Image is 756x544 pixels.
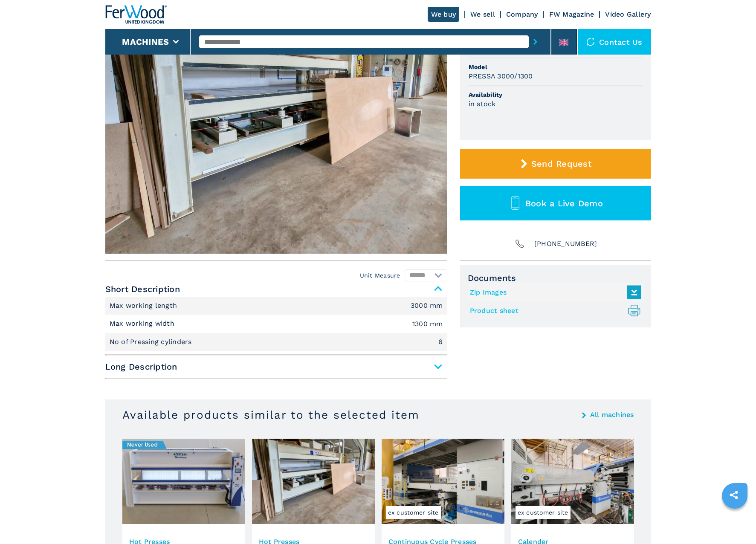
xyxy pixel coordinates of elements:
a: Zip Images [470,285,637,299]
img: Contact us [586,38,595,46]
span: Documents [468,273,643,283]
a: Video Gallery [605,10,651,18]
img: 008226 [105,1,447,254]
a: FW Magazine [549,10,594,18]
button: submit-button [529,32,542,52]
em: 6 [438,339,443,345]
em: 1300 mm [412,321,443,327]
span: Model [469,63,643,71]
a: We buy [428,7,460,22]
img: Hot Presses OMC PL 120 S [122,439,245,524]
em: Unit Measure [360,271,400,280]
button: Book a Live Demo [460,186,651,220]
span: Book a Live Demo [525,198,603,208]
a: Product sheet [470,304,637,318]
div: Short Description [105,297,447,351]
em: 3000 mm [411,302,443,309]
a: All machines [590,411,634,418]
a: We sell [470,10,495,18]
span: ex customer site [386,506,441,519]
a: sharethis [723,484,744,506]
img: Continuous Cycle Presses BARBERAN RFU-4-C-1700 [382,439,504,524]
span: [PHONE_NUMBER] [534,238,597,250]
span: ex customer site [516,506,571,519]
p: Max working length [110,301,180,310]
span: Send Request [531,159,591,169]
h3: PRESSA 3000/1300 [469,71,533,81]
img: Hot Presses ORMA PRESSA 3000/1300 [252,439,375,524]
h3: in stock [469,99,496,109]
p: Max working width [110,319,177,328]
a: Company [506,10,538,18]
span: Availability [469,90,643,99]
span: Long Description [105,359,447,374]
button: Machines [122,37,169,47]
p: No of Pressing cylinders [110,337,194,347]
div: Contact us [578,29,651,55]
img: Phone [514,238,526,250]
iframe: Chat [720,506,750,538]
h3: Available products similar to the selected item [122,408,420,422]
img: Ferwood [105,5,167,24]
span: Short Description [105,281,447,297]
button: Send Request [460,149,651,179]
img: Calender BARBERAN CAL-2-1800 [511,439,634,524]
